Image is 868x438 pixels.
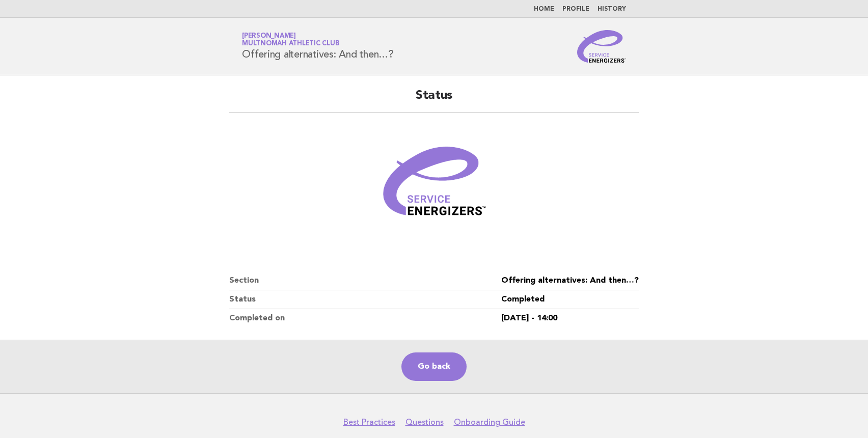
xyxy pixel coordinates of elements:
dt: Completed on [229,309,501,327]
a: Profile [562,6,589,12]
a: Questions [405,417,444,427]
dt: Section [229,271,501,290]
h1: Offering alternatives: And then…? [242,33,394,60]
dd: [DATE] - 14:00 [501,309,639,327]
img: Service Energizers [577,30,626,63]
a: History [598,6,626,12]
a: Go back [401,352,467,381]
img: Verified [373,125,495,247]
a: [PERSON_NAME]Multnomah Athletic Club [242,33,339,47]
dd: Offering alternatives: And then…? [501,271,639,290]
span: Multnomah Athletic Club [242,41,339,47]
a: Best Practices [343,417,395,427]
a: Onboarding Guide [454,417,525,427]
h2: Status [229,88,639,113]
a: Home [534,6,554,12]
dd: Completed [501,290,639,309]
dt: Status [229,290,501,309]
